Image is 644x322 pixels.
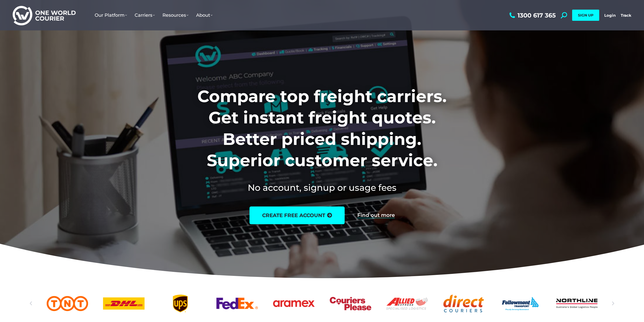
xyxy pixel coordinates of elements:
[556,295,598,312] div: 11 / 25
[164,86,480,171] h1: Compare top freight carriers. Get instant freight quotes. Better priced shipping. Superior custom...
[330,295,371,312] a: Couriers Please logo
[556,295,598,312] a: Northline logo
[192,7,216,23] a: About
[443,295,484,312] div: 9 / 25
[135,12,155,18] span: Carriers
[250,206,345,224] a: create free account
[159,7,192,23] a: Resources
[103,295,145,312] div: 3 / 25
[572,10,599,21] a: SIGN UP
[164,181,480,194] h2: No account, signup or usage fees
[621,13,631,18] a: Track
[13,5,76,26] img: One World Courier
[47,295,598,312] div: Slides
[216,295,258,312] a: FedEx logo
[508,12,556,18] a: 1300 617 365
[95,12,127,18] span: Our Platform
[47,295,88,312] a: TNT logo Australian freight company
[103,295,145,312] a: DHl logo
[500,295,541,312] a: Followmont transoirt web logo
[578,13,593,17] span: SIGN UP
[160,295,201,312] a: UPS logo
[604,13,616,18] a: Login
[216,295,258,312] div: 5 / 25
[386,295,428,312] a: Allied Express logo
[162,12,189,18] span: Resources
[91,7,131,23] a: Our Platform
[273,295,315,312] div: 6 / 25
[273,295,315,312] a: Aramex_logo
[500,295,541,312] div: 10 / 25
[196,12,213,18] span: About
[47,295,88,312] div: 2 / 25
[443,295,484,312] a: Direct Couriers logo
[357,213,395,218] a: Find out more
[160,295,201,312] div: 4 / 25
[131,7,159,23] a: Carriers
[386,295,428,312] div: 8 / 25
[330,295,371,312] div: 7 / 25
